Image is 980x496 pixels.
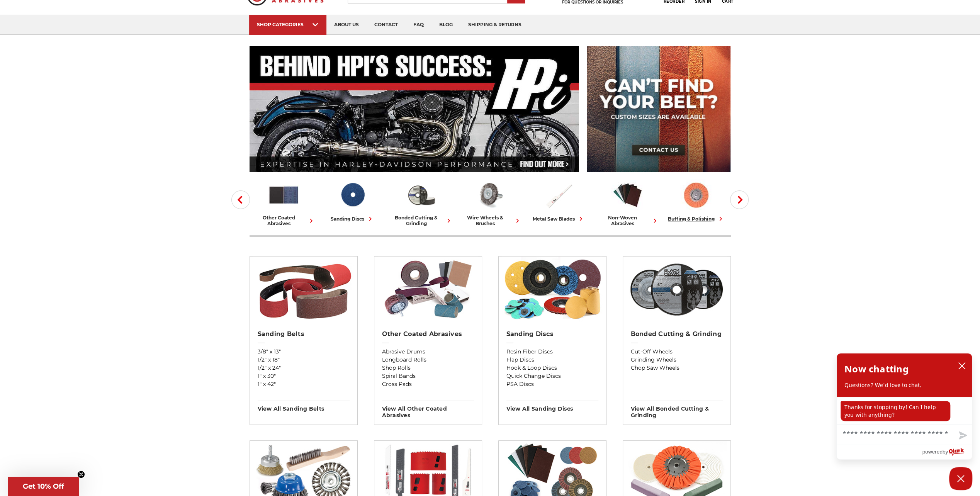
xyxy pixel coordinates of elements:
[631,356,723,364] a: Grinding Wheels
[459,215,521,226] div: wire wheels & brushes
[258,348,350,356] a: 3/8" x 13"
[382,348,474,356] a: Abrasive Drums
[336,179,369,211] img: Sanding Discs
[922,447,942,457] span: powered
[405,179,437,211] img: Bonded Cutting & Grinding
[253,215,315,226] div: other coated abrasives
[528,179,590,223] a: metal saw blades
[8,477,79,496] div: Get 10% OffClose teaser
[665,179,728,223] a: buffing & polishing
[331,215,374,223] div: sanding discs
[77,471,85,478] button: Close teaser
[258,380,350,388] a: 1" x 42"
[506,330,598,338] h2: Sanding Discs
[627,256,727,322] img: Bonded Cutting & Grinding
[258,356,350,364] a: 1/2" x 18"
[506,356,598,364] a: Flap Discs
[631,348,723,356] a: Cut-Off Wheels
[943,447,948,457] span: by
[953,427,972,445] button: Send message
[253,179,315,226] a: other coated abrasives
[378,256,478,322] img: Other Coated Abrasives
[533,215,585,223] div: metal saw blades
[257,22,319,27] div: SHOP CATEGORIES
[382,380,474,388] a: Cross Pads
[321,179,384,223] a: sanding discs
[268,179,300,211] img: Other Coated Abrasives
[668,215,725,223] div: buffing & polishing
[596,215,659,226] div: non-woven abrasives
[390,215,453,226] div: bonded cutting & grinding
[844,381,964,389] p: Questions? We'd love to chat.
[543,179,575,211] img: Metal Saw Blades
[258,400,350,412] h3: View All sanding belts
[631,364,723,372] a: Chop Saw Wheels
[459,179,521,226] a: wire wheels & brushes
[382,400,474,419] h3: View All other coated abrasives
[844,361,908,377] h2: Now chatting
[631,400,723,419] h3: View All bonded cutting & grinding
[382,356,474,364] a: Longboard Rolls
[949,467,972,490] button: Close Chatbox
[431,15,460,35] a: blog
[258,330,350,338] h2: Sanding Belts
[23,482,64,491] span: Get 10% Off
[506,380,598,388] a: PSA Discs
[587,46,730,172] img: promo banner for custom belts.
[956,360,968,372] button: close chatbox
[326,15,367,35] a: about us
[841,401,950,421] p: Thanks for stopping by! Can I help you with anything?
[253,256,353,322] img: Sanding Belts
[837,397,972,424] div: chat
[390,179,453,226] a: bonded cutting & grinding
[382,364,474,372] a: Shop Rolls
[922,445,972,459] a: Powered by Olark
[730,190,749,209] button: Next
[680,179,712,211] img: Buffing & Polishing
[506,400,598,412] h3: View All sanding discs
[836,353,972,460] div: olark chatbox
[258,372,350,380] a: 1" x 30"
[367,15,406,35] a: contact
[596,179,659,226] a: non-woven abrasives
[506,348,598,356] a: Resin Fiber Discs
[506,372,598,380] a: Quick Change Discs
[382,330,474,338] h2: Other Coated Abrasives
[460,15,529,35] a: shipping & returns
[250,46,579,172] img: Banner for an interview featuring Horsepower Inc who makes Harley performance upgrades featured o...
[406,15,431,35] a: faq
[474,179,506,211] img: Wire Wheels & Brushes
[258,364,350,372] a: 1/2" x 24"
[631,330,723,338] h2: Bonded Cutting & Grinding
[611,179,644,211] img: Non-woven Abrasives
[231,190,250,209] button: Previous
[502,256,602,322] img: Sanding Discs
[382,372,474,380] a: Spiral Bands
[506,364,598,372] a: Hook & Loop Discs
